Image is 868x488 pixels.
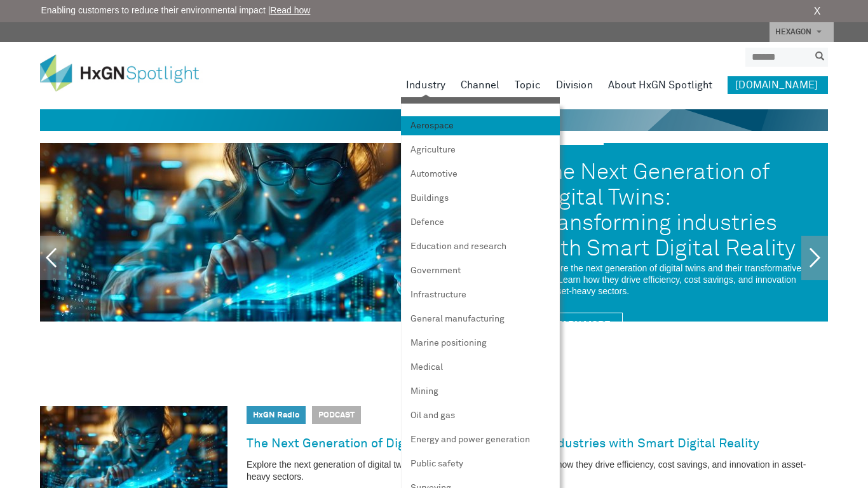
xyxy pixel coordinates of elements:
a: Channel [461,76,499,94]
a: [DOMAIN_NAME] [728,76,828,94]
a: Automotive [401,165,560,184]
a: Defence [401,213,560,232]
a: The Next Generation of Digital Twins: Transforming industries with Smart Digital Reality [538,151,803,262]
a: Topic [515,76,541,94]
a: The Next Generation of Digital Twins: Transforming industries with Smart Digital Reality [247,433,759,454]
a: Buildings [401,189,560,208]
a: Next [801,236,828,280]
a: Agriculture [401,140,560,159]
a: Division [556,76,593,94]
p: Explore the next generation of digital twins and their transformative role. Learn how they drive ... [247,459,828,483]
a: Aerospace [401,116,560,135]
a: Mining [401,382,560,401]
img: HxGN Spotlight [40,55,218,91]
a: Oil and gas [401,406,560,425]
a: About HxGN Spotlight [608,76,713,94]
a: HEXAGON [770,22,834,42]
a: Learn More [538,313,623,336]
a: General manufacturing [401,309,560,329]
a: Public safety [401,454,560,473]
a: Marine positioning [401,334,560,353]
p: Explore the next generation of digital twins and their transformative role. Learn how they drive ... [538,262,803,297]
a: Government [401,261,560,280]
a: X [814,4,821,19]
span: Enabling customers to reduce their environmental impact | [41,4,311,17]
a: Infrastructure [401,285,560,304]
a: Industry [406,76,445,94]
a: Previous [40,236,67,280]
a: Medical [401,358,560,377]
a: Energy and power generation [401,430,560,449]
a: Read how [270,5,310,15]
span: Podcast [312,406,361,424]
a: HxGN Radio [253,411,299,419]
a: Education and research [401,237,560,256]
img: The Next Generation of Digital Twins: Transforming industries with Smart Digital Reality [40,143,513,322]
